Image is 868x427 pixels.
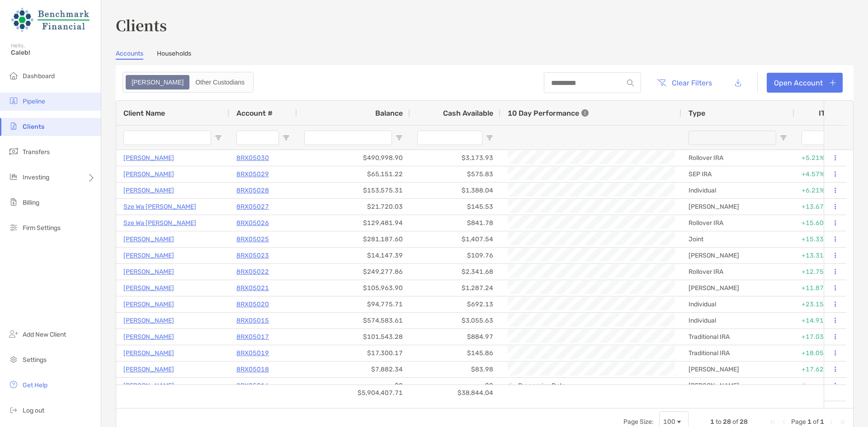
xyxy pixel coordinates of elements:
[410,248,500,263] div: $109.76
[518,382,571,389] p: Processing Data...
[417,131,482,145] input: Cash Available Filter Input
[123,234,174,245] a: [PERSON_NAME]
[410,345,500,361] div: $145.86
[802,297,841,312] div: +23.15%
[236,266,269,277] a: 8RX05022
[802,248,841,263] div: +13.31%
[236,347,269,359] a: 8RX05019
[123,185,174,196] p: [PERSON_NAME]
[123,169,174,180] a: [PERSON_NAME]
[297,385,410,401] div: $5,904,407.71
[297,361,410,377] div: $7,882.34
[116,50,143,60] a: Accounts
[681,166,794,182] div: SEP IRA
[627,80,634,86] img: input icon
[123,250,174,261] a: [PERSON_NAME]
[8,95,19,106] img: pipeline icon
[23,331,66,338] span: Add New Client
[410,378,500,394] div: $0
[623,418,654,426] div: Page Size:
[123,217,196,229] p: Sze Wa [PERSON_NAME]
[123,347,174,359] a: [PERSON_NAME]
[820,418,824,426] span: 1
[681,150,794,166] div: Rollover IRA
[681,215,794,231] div: Rollover IRA
[123,315,174,326] a: [PERSON_NAME]
[410,150,500,166] div: $3,173.93
[8,354,19,365] img: settings icon
[297,199,410,215] div: $21,720.03
[681,231,794,247] div: Joint
[297,166,410,182] div: $65,151.22
[123,152,174,164] a: [PERSON_NAME]
[802,329,841,344] div: +17.03%
[802,199,841,214] div: +13.67%
[236,315,269,326] a: 8RX05015
[681,183,794,198] div: Individual
[123,266,174,277] p: [PERSON_NAME]
[123,201,196,212] p: Sze Wa [PERSON_NAME]
[802,313,841,328] div: +14.91%
[297,150,410,166] div: $490,998.90
[123,282,174,294] p: [PERSON_NAME]
[410,166,500,182] div: $575.83
[681,378,794,394] div: [PERSON_NAME]
[802,346,841,361] div: +18.05%
[681,361,794,377] div: [PERSON_NAME]
[116,14,854,35] h3: Clients
[410,215,500,231] div: $841.78
[297,183,410,198] div: $153,575.31
[769,418,777,426] div: First Page
[236,217,269,229] a: 8RX05026
[123,299,174,310] a: [PERSON_NAME]
[410,296,500,312] div: $692.13
[297,296,410,312] div: $94,775.71
[236,152,269,164] a: 8RX05030
[802,216,841,230] div: +15.60%
[663,418,675,426] div: 100
[650,73,719,93] button: Clear Filters
[236,380,269,391] a: 8RX05016
[236,364,269,375] a: 8RX05018
[23,123,44,131] span: Clients
[297,248,410,263] div: $14,147.39
[8,328,19,339] img: add_new_client icon
[802,362,841,377] div: +17.62%
[127,76,189,89] div: Zoe
[236,331,269,343] p: 8RX05017
[410,361,500,377] div: $83.98
[236,234,269,245] p: 8RX05025
[236,299,269,310] a: 8RX05020
[11,4,90,36] img: Zoe Logo
[8,146,19,157] img: transfers icon
[236,201,269,212] p: 8RX05027
[486,134,493,141] button: Open Filter Menu
[8,70,19,81] img: dashboard icon
[236,169,269,180] a: 8RX05029
[123,331,174,343] a: [PERSON_NAME]
[157,50,191,60] a: Households
[23,356,47,364] span: Settings
[236,282,269,294] a: 8RX05021
[23,407,44,414] span: Log out
[123,364,174,375] p: [PERSON_NAME]
[410,280,500,296] div: $1,287.24
[236,250,269,261] a: 8RX05023
[297,280,410,296] div: $105,963.90
[8,222,19,233] img: firm-settings icon
[689,109,705,117] span: Type
[443,109,493,117] span: Cash Available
